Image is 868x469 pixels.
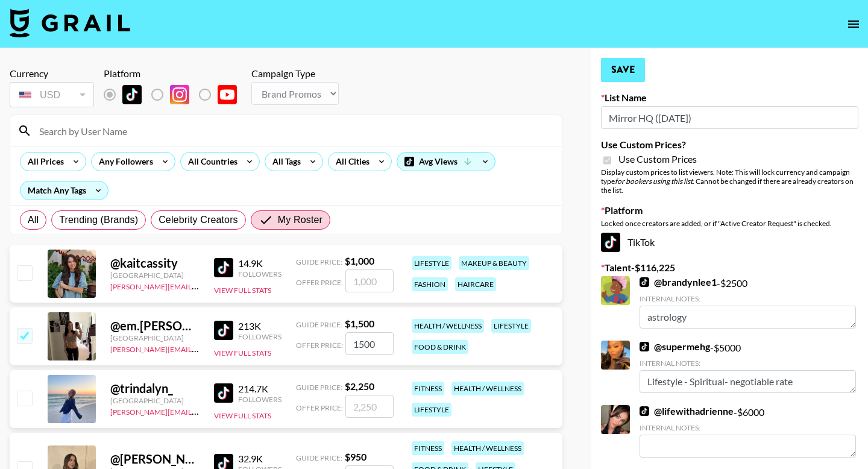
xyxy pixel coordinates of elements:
[345,332,394,355] input: 1,500
[159,213,238,227] span: Celebrity Creators
[214,411,271,420] button: View Full Stats
[397,153,495,171] div: Avg Views
[296,341,343,350] span: Offer Price:
[345,451,366,462] strong: $ 950
[640,405,856,458] div: - $ 6000
[345,380,374,392] strong: $ 2,250
[640,406,649,416] img: TikTok
[412,340,468,354] div: food & drink
[412,382,444,395] div: fitness
[110,405,346,417] a: [PERSON_NAME][EMAIL_ADDRESS][PERSON_NAME][DOMAIN_NAME]
[214,383,233,403] img: TikTok
[110,333,200,342] div: [GEOGRAPHIC_DATA]
[412,256,451,270] div: lifestyle
[10,8,130,37] img: Grail Talent
[345,318,374,329] strong: $ 1,500
[296,403,343,412] span: Offer Price:
[278,213,322,227] span: My Roster
[32,121,555,140] input: Search by User Name
[214,348,271,357] button: View Full Stats
[601,92,858,104] label: List Name
[640,341,856,393] div: - $ 5000
[640,405,734,417] a: @lifewithadrienne
[345,395,394,418] input: 2,250
[601,262,858,274] label: Talent - $ 116,225
[238,383,281,395] div: 214.7K
[214,258,233,277] img: TikTok
[601,219,858,228] div: Locked once creators are added, or if "Active Creator Request" is checked.
[345,269,394,292] input: 1,000
[110,256,200,271] div: @ kaitcassity
[251,68,339,80] div: Campaign Type
[122,85,142,104] img: TikTok
[601,58,645,82] button: Save
[640,306,856,329] textarea: astrology
[601,233,858,252] div: TikTok
[640,370,856,393] textarea: Lifestyle - Spiritual- negotiable rate
[20,153,66,171] div: All Prices
[412,441,444,455] div: fitness
[615,177,693,186] em: for bookers using this list
[601,233,620,252] img: TikTok
[329,153,372,171] div: All Cities
[238,332,281,341] div: Followers
[238,320,281,332] div: 213K
[110,452,200,467] div: @ [PERSON_NAME]
[181,153,240,171] div: All Countries
[10,68,94,80] div: Currency
[110,271,200,280] div: [GEOGRAPHIC_DATA]
[296,320,342,329] span: Guide Price:
[412,319,484,333] div: health / wellness
[238,257,281,269] div: 14.9K
[10,80,94,110] div: Currency is locked to USD
[238,453,281,465] div: 32.9K
[104,82,247,107] div: List locked to TikTok.
[640,294,856,303] div: Internal Notes:
[640,277,649,287] img: TikTok
[92,153,156,171] div: Any Followers
[459,256,529,270] div: makeup & beauty
[110,396,200,405] div: [GEOGRAPHIC_DATA]
[104,68,247,80] div: Platform
[59,213,138,227] span: Trending (Brands)
[618,153,697,165] span: Use Custom Prices
[28,213,39,227] span: All
[214,321,233,340] img: TikTok
[170,85,189,104] img: Instagram
[841,12,866,36] button: open drawer
[640,423,856,432] div: Internal Notes:
[451,441,524,455] div: health / wellness
[12,84,92,105] div: USD
[218,85,237,104] img: YouTube
[640,342,649,351] img: TikTok
[455,277,496,291] div: haircare
[238,395,281,404] div: Followers
[345,255,374,266] strong: $ 1,000
[601,139,858,151] label: Use Custom Prices?
[265,153,303,171] div: All Tags
[491,319,531,333] div: lifestyle
[110,318,200,333] div: @ em.[PERSON_NAME]
[451,382,524,395] div: health / wellness
[412,277,448,291] div: fashion
[296,257,342,266] span: Guide Price:
[296,383,342,392] span: Guide Price:
[601,168,858,195] div: Display custom prices to list viewers. Note: This will lock currency and campaign type . Cannot b...
[601,204,858,216] label: Platform
[110,342,346,354] a: [PERSON_NAME][EMAIL_ADDRESS][PERSON_NAME][DOMAIN_NAME]
[640,276,717,288] a: @brandynlee1
[110,381,200,396] div: @ trindalyn_
[640,341,710,353] a: @supermehg
[20,181,108,200] div: Match Any Tags
[412,403,451,417] div: lifestyle
[238,269,281,279] div: Followers
[640,359,856,368] div: Internal Notes:
[110,280,346,291] a: [PERSON_NAME][EMAIL_ADDRESS][PERSON_NAME][DOMAIN_NAME]
[214,286,271,295] button: View Full Stats
[640,276,856,329] div: - $ 2500
[296,453,342,462] span: Guide Price:
[296,278,343,287] span: Offer Price:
